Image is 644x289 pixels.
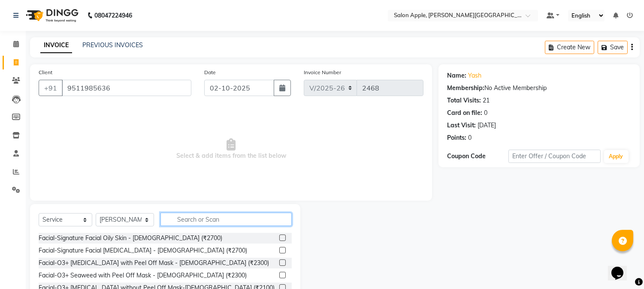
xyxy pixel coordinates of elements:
div: Facial-O3+ Seaweed with Peel Off Mask - [DEMOGRAPHIC_DATA] (₹2300) [39,271,247,280]
input: Search or Scan [160,213,292,226]
a: INVOICE [40,38,72,53]
div: No Active Membership [447,84,631,93]
a: PREVIOUS INVOICES [82,41,143,49]
div: 0 [484,108,487,117]
div: 21 [483,96,490,105]
iframe: chat widget [608,255,635,280]
div: Total Visits: [447,96,481,105]
div: Points: [447,133,466,142]
button: Create New [545,41,594,54]
div: Last Visit: [447,121,476,130]
div: Coupon Code [447,152,508,161]
div: Facial-Signature Facial [MEDICAL_DATA] - [DEMOGRAPHIC_DATA] (₹2700) [39,246,247,255]
div: Card on file: [447,108,482,117]
span: Select & add items from the list below [39,106,423,192]
div: Facial-O3+ [MEDICAL_DATA] with Peel Off Mask - [DEMOGRAPHIC_DATA] (₹2300) [39,259,269,268]
div: 0 [468,133,472,142]
input: Search by Name/Mobile/Email/Code [62,80,191,96]
button: +91 [39,80,63,96]
input: Enter Offer / Coupon Code [508,150,600,163]
div: Facial-Signature Facial Oily Skin - [DEMOGRAPHIC_DATA] (₹2700) [39,234,222,243]
label: Date [204,69,216,76]
div: Name: [447,71,466,80]
label: Client [39,69,52,76]
b: 08047224946 [94,3,132,27]
button: Apply [604,150,629,163]
a: Yash [468,71,481,80]
div: [DATE] [478,121,496,130]
img: logo [22,3,81,27]
button: Save [598,41,628,54]
div: Membership: [447,84,484,93]
label: Invoice Number [304,69,341,76]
